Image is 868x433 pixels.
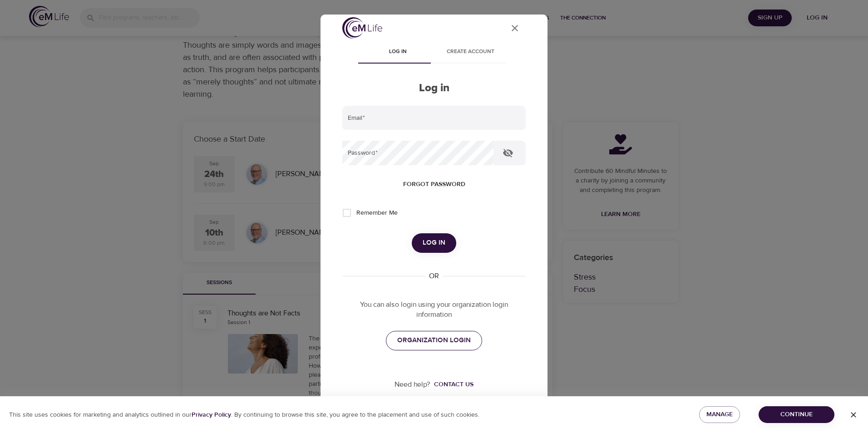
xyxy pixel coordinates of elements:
[434,380,473,389] div: Contact us
[403,179,465,190] span: Forgot password
[430,380,473,389] a: Contact us
[423,237,445,249] span: Log in
[192,411,231,419] b: Privacy Policy
[706,409,733,420] span: Manage
[395,379,430,390] p: Need help?
[342,17,382,39] img: logo
[504,17,526,39] button: close
[342,82,526,95] h2: Log in
[439,47,501,57] span: Create account
[412,233,456,252] button: Log in
[766,409,827,420] span: Continue
[367,47,429,57] span: Log in
[342,300,526,320] p: You can also login using your organization login information
[356,208,398,218] span: Remember Me
[386,331,482,350] a: ORGANIZATION LOGIN
[397,335,471,346] span: ORGANIZATION LOGIN
[342,42,526,64] div: disabled tabs example
[399,176,469,193] button: Forgot password
[425,271,443,281] div: OR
